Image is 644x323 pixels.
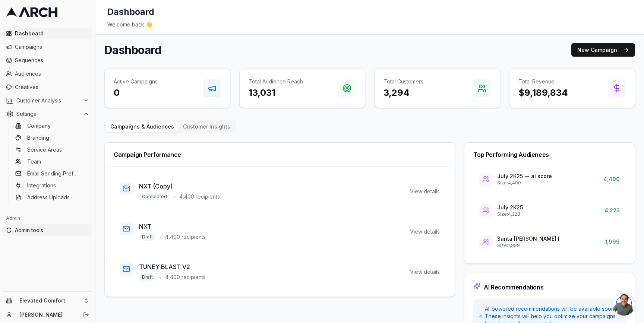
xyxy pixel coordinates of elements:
[179,121,235,132] button: Customer Insights
[410,188,440,195] div: View details
[139,193,170,200] span: Completed
[114,87,158,99] h3: 0
[3,224,92,236] a: Admin tools
[410,228,440,235] div: View details
[27,146,62,153] span: Service Areas
[3,81,92,93] a: Creatives
[81,310,91,320] button: Log out
[3,68,92,80] a: Audiences
[473,152,626,158] div: Top Performing Audiences
[159,273,162,282] span: •
[15,30,89,37] span: Dashboard
[107,21,632,28] div: Welcome back 👋
[3,54,92,66] a: Sequences
[139,222,206,231] h3: NXT
[497,180,552,186] p: Size: 4,400
[605,238,620,246] span: 1,999
[497,243,559,248] p: Size: 1,999
[3,95,92,107] button: Customer Analysis
[12,168,83,179] a: Email Sending Preferences
[12,192,83,203] a: Address Uploads
[165,273,206,281] span: 4,400 recipients
[165,233,206,241] span: 4,400 recipients
[571,43,635,57] button: New Campaign
[497,235,559,243] p: Santa [PERSON_NAME] I
[16,110,80,118] span: Settings
[139,233,156,241] span: Draft
[15,83,89,91] span: Creatives
[484,284,543,290] div: AI Recommendations
[27,194,70,201] span: Address Uploads
[249,78,303,85] p: Total Audience Reach
[3,212,92,224] div: Admin
[12,133,83,143] a: Branding
[106,121,179,132] button: Campaigns & Audiences
[114,152,446,158] div: Campaign Performance
[249,87,303,99] h3: 13,031
[27,170,80,177] span: Email Sending Preferences
[27,134,49,142] span: Branding
[604,207,620,214] span: 4,223
[15,43,89,51] span: Campaigns
[27,158,41,165] span: Team
[27,122,51,130] span: Company
[12,121,83,131] a: Company
[27,182,56,189] span: Integrations
[3,295,92,307] button: Elevated Comfort
[139,182,220,191] h3: NXT (Copy)
[179,193,220,200] span: 4,400 recipients
[173,192,176,201] span: •
[107,6,154,18] h1: Dashboard
[383,78,423,85] p: Total Customers
[19,297,80,304] span: Elevated Comfort
[114,78,158,85] p: Active Campaigns
[518,87,568,99] h3: $9,189,834
[15,227,89,234] span: Admin tools
[3,108,92,120] button: Settings
[15,70,89,77] span: Audiences
[139,262,206,271] h3: TUNEY BLAST V2
[15,57,89,64] span: Sequences
[19,311,75,319] a: [PERSON_NAME]
[139,273,156,281] span: Draft
[3,41,92,53] a: Campaigns
[613,293,635,316] a: Open chat
[16,97,80,104] span: Customer Analysis
[12,180,83,191] a: Integrations
[497,211,523,217] p: Size: 4,223
[159,232,162,241] span: •
[410,268,440,276] div: View details
[518,78,568,85] p: Total Revenue
[3,28,92,39] a: Dashboard
[12,145,83,155] a: Service Areas
[497,172,552,180] p: July 2K25 -- ai score
[104,43,161,57] h1: Dashboard
[383,87,423,99] h3: 3,294
[12,156,83,167] a: Team
[603,175,620,183] span: 4,400
[497,204,523,211] p: July 2K25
